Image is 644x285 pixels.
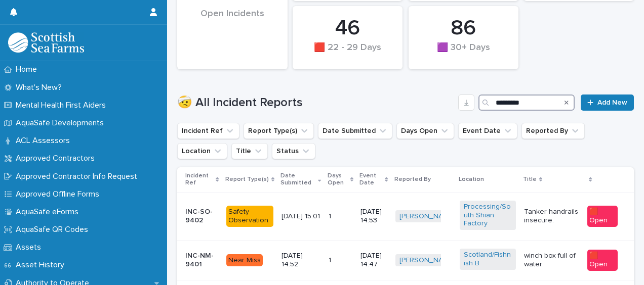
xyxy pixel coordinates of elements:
[280,170,315,189] p: Date Submitted
[396,123,454,139] button: Days Open
[226,254,263,267] div: Near Miss
[394,174,431,185] p: Reported By
[281,212,320,221] p: [DATE] 15:01
[12,118,112,128] p: AquaSafe Developments
[329,254,333,265] p: 1
[524,208,580,225] p: Tanker handrails insecure.
[8,32,84,53] img: bPIBxiqnSb2ggTQWdOVV
[185,170,213,189] p: Incident Ref
[12,189,107,199] p: Approved Offline Forms
[399,256,455,265] a: [PERSON_NAME]
[12,83,70,92] p: What's New?
[399,212,455,221] a: [PERSON_NAME]
[587,250,618,271] div: 🟥 Open
[185,252,218,269] p: INC-NM-9401
[360,252,387,269] p: [DATE] 14:47
[523,174,537,185] p: Title
[12,243,49,252] p: Assets
[244,123,314,139] button: Report Type(s)
[281,252,320,269] p: [DATE] 14:52
[177,123,239,139] button: Incident Ref
[12,65,45,74] p: Home
[231,143,268,159] button: Title
[597,99,627,106] span: Add New
[310,42,386,64] div: 🟥 22 - 29 Days
[12,154,103,163] p: Approved Contractors
[177,96,454,110] h1: 🤕 All Incident Reports
[318,123,392,139] button: Date Submitted
[310,16,386,41] div: 46
[177,192,634,240] tr: INC-SO-9402Safety Observation[DATE] 15:0111 [DATE] 14:53[PERSON_NAME] Processing/South Shian Fact...
[459,174,484,185] p: Location
[12,172,145,181] p: Approved Contractor Info Request
[12,136,78,146] p: ACL Assessors
[185,208,218,225] p: INC-SO-9402
[464,251,512,268] a: Scotland/Fishnish B
[12,101,114,110] p: Mental Health First Aiders
[426,16,502,41] div: 86
[521,123,585,139] button: Reported By
[12,225,96,234] p: AquaSafe QR Codes
[458,123,517,139] button: Event Date
[329,210,333,221] p: 1
[177,143,227,159] button: Location
[12,260,72,270] p: Asset History
[177,241,634,280] tr: INC-NM-9401Near Miss[DATE] 14:5211 [DATE] 14:47[PERSON_NAME] Scotland/Fishnish B winch box full o...
[225,174,269,185] p: Report Type(s)
[524,252,580,269] p: winch box full of water
[272,143,315,159] button: Status
[359,170,383,189] p: Event Date
[360,208,387,225] p: [DATE] 14:53
[194,9,270,40] div: Open Incidents
[426,42,502,64] div: 🟪 30+ Days
[478,94,575,111] input: Search
[226,206,273,227] div: Safety Observation
[328,170,348,189] p: Days Open
[464,203,512,228] a: Processing/South Shian Factory
[12,207,87,217] p: AquaSafe eForms
[587,206,618,227] div: 🟥 Open
[581,94,634,111] a: Add New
